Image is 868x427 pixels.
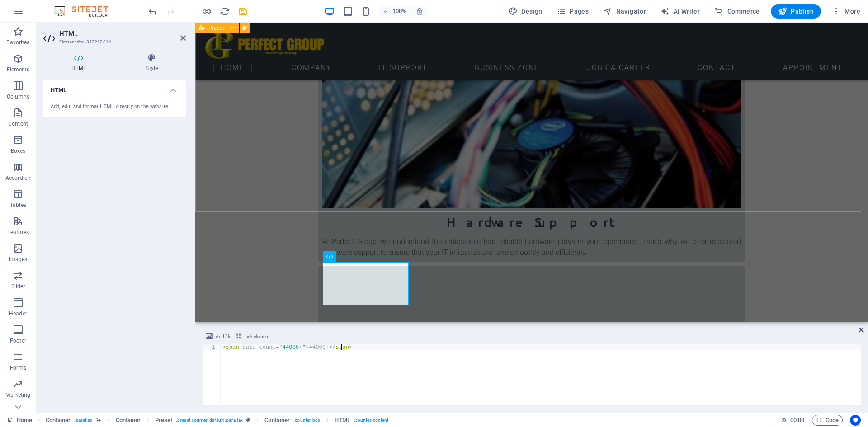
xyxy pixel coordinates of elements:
i: On resize automatically adjust zoom level to fit chosen device. [415,7,424,15]
span: More [832,7,860,16]
button: Add file [204,331,232,342]
i: This element contains a background [96,418,101,422]
button: Publish [771,4,821,19]
h4: HTML [43,53,118,72]
h4: Style [118,53,186,72]
span: Click to select. Double-click to edit [264,415,290,426]
button: undo [147,6,158,17]
button: Design [505,4,546,19]
button: 100% [378,6,410,17]
h6: 100% [392,6,406,17]
p: Accordion [5,174,31,182]
p: Content [8,120,28,127]
p: Footer [10,337,26,344]
span: Preset [208,25,224,31]
i: This element is a customizable preset [246,418,250,422]
span: . preset-counter-default .parallax [176,415,243,426]
h4: HTML [43,80,186,96]
p: Favorites [6,39,29,46]
button: Link element [234,331,271,342]
span: Click to select. Double-click to edit [116,415,141,426]
button: Click here to leave preview mode and continue editing [201,6,212,17]
div: Design (Ctrl+Alt+Y) [505,4,546,19]
button: reload [219,6,230,17]
span: Pages [557,7,589,16]
button: Commerce [711,4,764,19]
i: Reload page [220,6,230,17]
p: Images [9,256,28,263]
span: Click to select. Double-click to edit [46,415,71,426]
p: Header [9,310,27,317]
span: Publish [778,7,814,16]
span: AI Writer [660,7,700,16]
button: save [237,6,248,17]
i: Save (Ctrl+S) [238,6,248,17]
p: Elements [7,66,30,73]
span: Click to select. Double-click to edit [155,415,173,426]
button: Usercentrics [850,415,861,426]
h6: Session time [781,415,805,426]
img: Editor Logo [52,6,120,17]
span: . parallax [74,415,92,426]
h2: HTML [59,30,186,38]
p: Slider [11,283,25,290]
nav: breadcrumb [46,415,389,426]
span: . counter-content [354,415,389,426]
h3: Element #ed-343212814 [59,38,168,46]
div: 1 [203,344,221,350]
span: Navigator [603,7,646,16]
button: Pages [553,4,592,19]
i: Undo: Change HTML (Ctrl+Z) [147,6,158,17]
p: Tables [10,202,26,209]
button: More [828,4,864,19]
button: Navigator [599,4,650,19]
button: Code [812,415,843,426]
span: Code [816,415,839,426]
button: AI Writer [657,4,703,19]
span: : [797,417,798,423]
p: Features [7,229,29,236]
span: Link element [245,331,269,342]
p: Columns [7,93,29,100]
span: Add file [216,331,231,342]
p: Forms [10,364,26,371]
span: . counter-box [293,415,320,426]
p: Marketing [5,391,30,399]
span: 00 00 [790,415,804,426]
p: Boxes [11,147,26,155]
span: Click to select. Double-click to edit [335,415,350,426]
a: Home [7,415,32,426]
span: Design [509,7,542,16]
div: Add, edit, and format HTML directly on the website. [51,103,179,111]
span: Commerce [714,7,760,16]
